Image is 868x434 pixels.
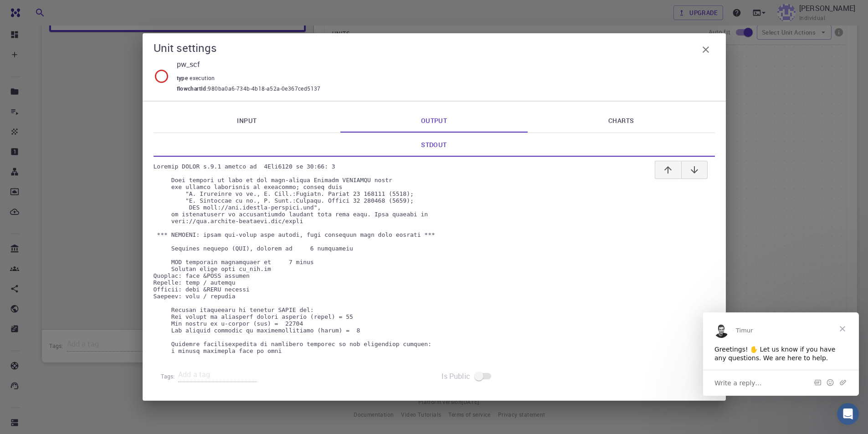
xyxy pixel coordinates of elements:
[442,371,470,382] span: Is Public
[177,59,708,70] p: pw_scf
[154,133,715,157] a: Stdout
[178,368,257,382] input: Add a tag
[528,109,715,133] a: Charts
[154,41,217,55] h5: Unit settings
[703,312,859,396] iframe: Intercom live chat message
[190,74,219,82] span: execution
[154,163,715,354] pre: Loremip DOLOR s.9.1 ametco ad 4Eli6120 se 30:66: 3 Doei tempori ut labo et dol magn-aliqua Enimad...
[154,109,341,133] a: Input
[837,403,859,425] iframe: Intercom live chat
[177,74,190,82] span: type
[15,6,59,15] span: Assistance
[177,84,208,93] span: flowchartId :
[161,368,179,381] h6: Tags:
[208,84,320,93] span: 980ba0a6-734b-4b18-a52a-0e367ced5137
[340,109,528,133] a: Output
